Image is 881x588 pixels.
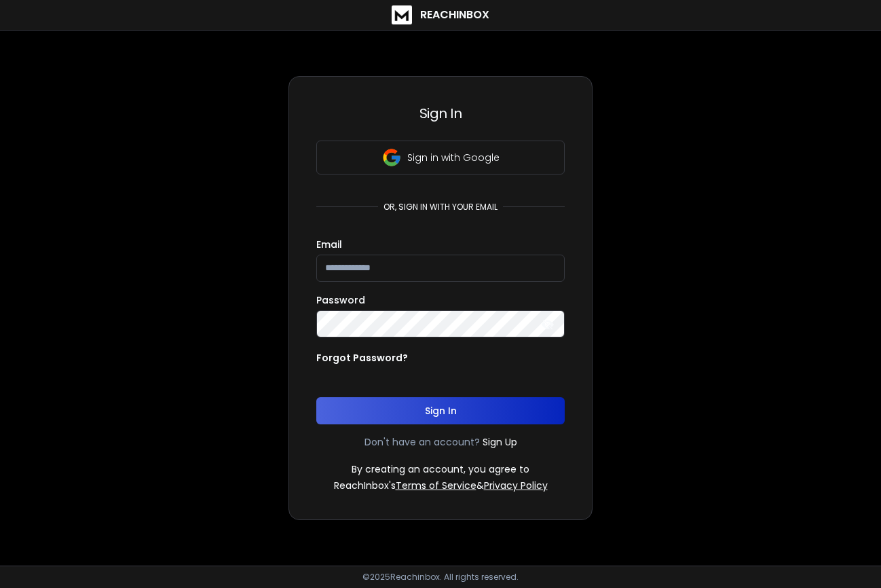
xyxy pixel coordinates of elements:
[362,572,519,583] p: © 2025 Reachinbox. All rights reserved.
[396,479,476,492] a: Terms of Service
[484,479,548,492] a: Privacy Policy
[316,104,565,123] h3: Sign In
[316,351,408,365] p: Forgot Password?
[316,141,565,174] button: Sign in with Google
[352,462,529,476] p: By creating an account, you agree to
[483,435,517,449] a: Sign Up
[316,295,365,305] label: Password
[420,7,489,23] h1: ReachInbox
[316,240,342,249] label: Email
[392,5,489,24] a: ReachInbox
[316,397,565,424] button: Sign In
[392,5,412,24] img: logo
[364,435,480,449] p: Don't have an account?
[334,479,548,492] p: ReachInbox's &
[378,202,503,213] p: or, sign in with your email
[407,151,500,164] p: Sign in with Google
